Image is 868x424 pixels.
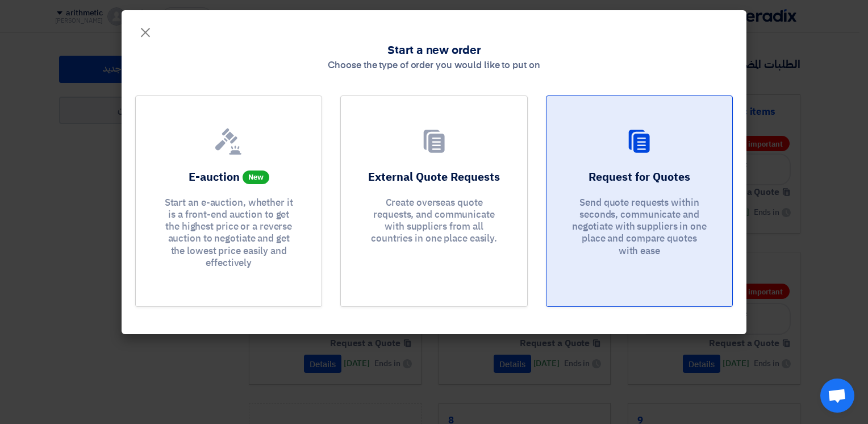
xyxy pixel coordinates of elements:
[328,59,540,73] div: Choose the type of order you would like to put on
[571,197,707,257] p: Send quote requests within seconds, communicate and negotiate with suppliers in one place and com...
[589,169,690,185] h2: Request for Quotes
[130,18,161,41] button: Close
[161,197,297,269] p: Start an e-auction, whether it is a front-end auction to get the highest price or a reverse aucti...
[368,169,500,185] h2: External Quote Requests
[135,95,322,307] a: E-auction New Start an e-auction, whether it is a front-end auction to get the highest price or a...
[189,168,240,185] span: E-auction
[387,42,480,59] span: Start a new order
[139,15,152,49] span: ×
[340,95,527,307] a: External Quote Requests Create overseas quote requests, and communicate with suppliers from all c...
[243,171,269,184] span: New
[820,379,854,413] div: Open chat
[546,95,733,307] a: Request for Quotes Send quote requests within seconds, communicate and negotiate with suppliers i...
[366,197,502,245] p: Create overseas quote requests, and communicate with suppliers from all countries in one place ea...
